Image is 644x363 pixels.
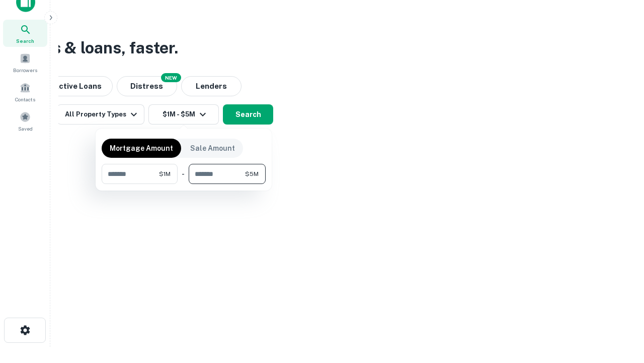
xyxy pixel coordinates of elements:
[245,169,259,178] span: $5M
[110,143,173,154] p: Mortgage Amount
[159,169,171,178] span: $1M
[190,143,235,154] p: Sale Amount
[182,164,185,184] div: -
[594,282,644,331] iframe: Chat Widget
